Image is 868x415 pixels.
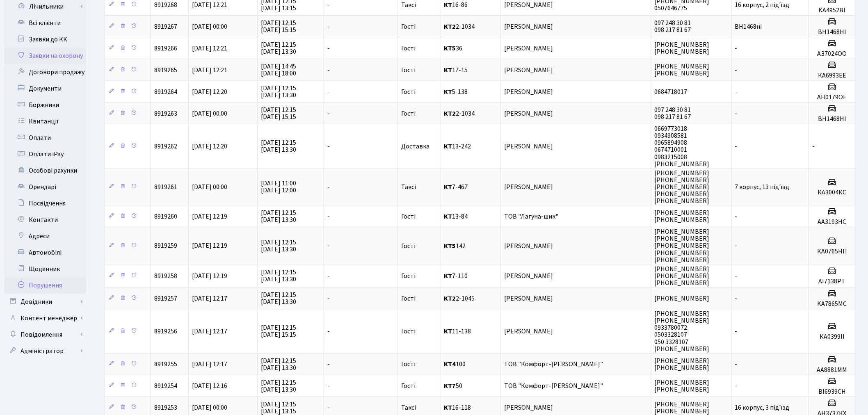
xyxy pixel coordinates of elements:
b: КТ2 [444,22,456,31]
span: [PHONE_NUMBER] [PHONE_NUMBER] [655,40,710,56]
span: 8919255 [154,360,177,369]
span: [PERSON_NAME] [504,273,647,279]
span: - [327,242,330,251]
span: [PERSON_NAME] [504,110,647,117]
span: 8919253 [154,403,177,412]
span: - [735,212,738,221]
a: Всі клієнти [4,15,86,31]
span: [PERSON_NAME] [504,295,647,302]
a: Заявки на охорону [4,48,86,64]
span: - [812,142,815,151]
b: КТ [444,212,452,221]
span: 11-138 [444,328,497,335]
span: Гості [401,361,416,367]
span: - [327,403,330,412]
a: Заявки до КК [4,31,86,48]
a: Боржники [4,97,86,113]
b: КТ [444,142,452,151]
span: 16 корпус, 3 під'їзд [735,403,790,412]
span: 142 [444,243,497,249]
span: [PERSON_NAME] [504,2,647,8]
span: 50 [444,383,497,389]
a: Повідомлення [4,326,86,343]
span: Гості [401,23,416,30]
span: [PHONE_NUMBER] [PHONE_NUMBER] [655,208,710,224]
span: Таксі [401,404,416,411]
span: Гості [401,213,416,220]
span: 8919257 [154,294,177,303]
h5: ВН1468НІ [812,28,852,36]
span: - [327,109,330,118]
span: [PERSON_NAME] [504,328,647,335]
span: Гості [401,110,416,117]
span: ТОВ "Комфорт-[PERSON_NAME]" [504,361,647,367]
span: - [735,142,738,151]
b: КТ4 [444,360,456,369]
a: Посвідчення [4,195,86,212]
b: КТ5 [444,44,456,53]
span: 5-138 [444,89,497,95]
a: Довідники [4,294,86,310]
span: [DATE] 14:45 [DATE] 18:00 [261,62,296,78]
span: [DATE] 12:15 [DATE] 13:30 [261,268,296,284]
span: [DATE] 12:17 [192,360,227,369]
span: [DATE] 00:00 [192,109,227,118]
span: [DATE] 12:17 [192,327,227,336]
a: Документи [4,80,86,97]
span: [DATE] 00:00 [192,403,227,412]
h5: АЗ7024ОО [812,50,852,58]
span: [DATE] 12:19 [192,242,227,251]
span: Таксі [401,184,416,190]
span: [DATE] 12:15 [DATE] 13:30 [261,290,296,306]
span: [PERSON_NAME] [504,243,647,249]
a: Квитанції [4,113,86,130]
span: 8919262 [154,142,177,151]
span: 13-242 [444,143,497,150]
span: 16-86 [444,2,497,8]
span: Таксі [401,2,416,8]
span: - [735,87,738,96]
b: КТ [444,327,452,336]
a: Особові рахунки [4,162,86,179]
span: 8919260 [154,212,177,221]
span: - [327,327,330,336]
span: - [327,44,330,53]
span: - [327,212,330,221]
span: - [327,22,330,31]
span: [DATE] 12:19 [192,271,227,280]
span: 8919265 [154,66,177,75]
span: - [735,294,738,303]
h5: ВІ6939СН [812,388,852,396]
span: [DATE] 12:15 [DATE] 13:30 [261,238,296,254]
span: - [735,109,738,118]
a: Щоденник [4,261,86,277]
span: [DATE] 12:20 [192,142,227,151]
span: 100 [444,361,497,367]
h5: АА8881ММ [812,366,852,374]
span: [DATE] 12:17 [192,294,227,303]
span: 8919259 [154,242,177,251]
span: [PHONE_NUMBER] [PHONE_NUMBER] [655,62,710,78]
h5: ВН1468НІ [812,115,852,123]
span: - [327,182,330,192]
a: Оплати iPay [4,146,86,162]
span: - [327,360,330,369]
span: 8919254 [154,381,177,390]
span: [PERSON_NAME] [504,67,647,73]
h5: КА0765НП [812,248,852,255]
span: - [327,142,330,151]
span: [PHONE_NUMBER] [PHONE_NUMBER] 0933780072 0503328107 050 3328107 [PHONE_NUMBER] [655,309,710,353]
span: [DATE] 12:21 [192,44,227,53]
span: 8919258 [154,271,177,280]
b: КТ [444,403,452,412]
h5: АІ7138РТ [812,278,852,285]
span: - [735,242,738,251]
h5: КА3004КС [812,189,852,196]
span: [DATE] 00:00 [192,22,227,31]
span: 8919261 [154,182,177,192]
a: Контент менеджер [4,310,86,326]
h5: AA3193HC [812,218,852,226]
a: Договори продажу [4,64,86,80]
span: 17-15 [444,67,497,73]
span: - [327,66,330,75]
